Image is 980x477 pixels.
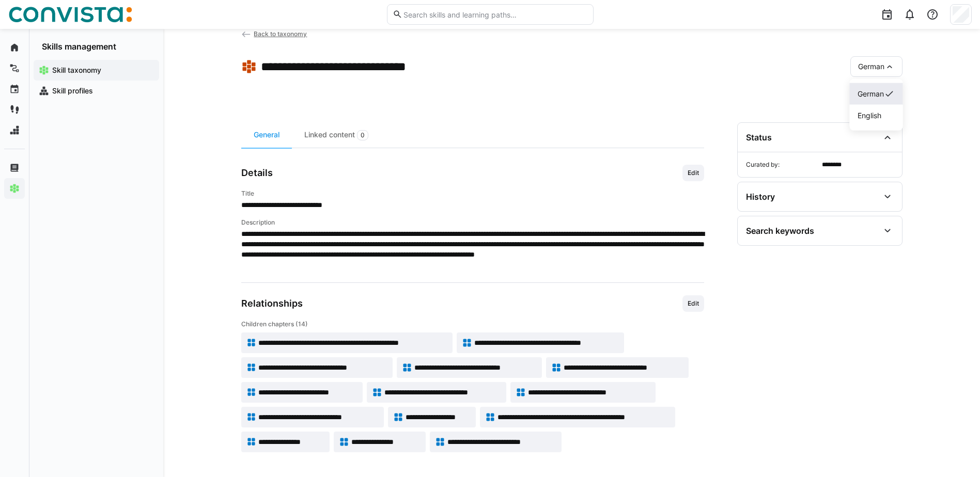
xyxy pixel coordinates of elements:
[361,131,365,139] span: 0
[687,169,700,177] span: Edit
[682,165,704,181] button: Edit
[241,167,273,179] h3: Details
[858,61,884,72] span: German
[241,30,307,38] a: Back to taxonomy
[746,132,772,142] div: Status
[858,110,881,121] span: English
[687,299,700,308] span: Edit
[858,89,884,99] span: German
[746,192,775,202] div: History
[241,189,704,198] h4: Title
[254,30,307,38] span: Back to taxonomy
[241,122,292,148] div: General
[682,295,704,312] button: Edit
[241,298,303,309] h3: Relationships
[746,161,818,169] span: Curated by:
[402,10,587,19] input: Search skills and learning paths…
[241,218,704,227] h4: Description
[241,320,704,328] h4: Children chapters (14)
[292,122,381,148] div: Linked content
[746,226,814,236] div: Search keywords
